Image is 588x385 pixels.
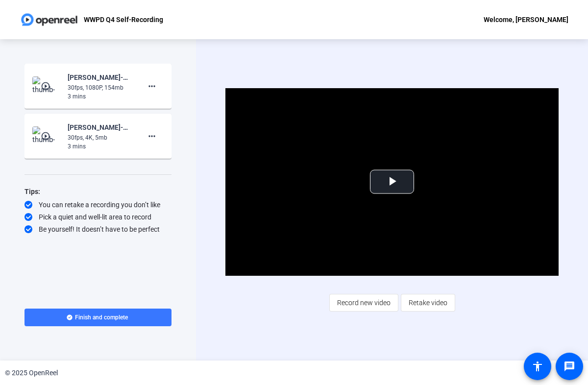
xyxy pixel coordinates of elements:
div: © 2025 OpenReel [5,368,58,378]
button: Play Video [370,170,414,194]
mat-icon: message [563,361,575,372]
mat-icon: play_circle_outline [41,81,52,91]
div: You can retake a recording you don’t like [24,200,171,210]
p: WWPD Q4 Self-Recording [84,14,163,25]
button: Retake video [401,294,455,312]
div: [PERSON_NAME]-WWPD Q4-WWPD Q4 Self-Recording-1759348345473-webcam [68,72,133,83]
div: 3 mins [68,92,133,101]
div: [PERSON_NAME]-WWPD Q4-WWPD Q4 Self-Recording-1759348345473-screen [68,121,133,133]
span: Record new video [337,293,391,312]
img: thumb-nail [32,126,61,146]
img: thumb-nail [32,76,61,96]
mat-icon: accessibility [532,361,543,372]
div: Be yourself! It doesn’t have to be perfect [24,224,171,234]
mat-icon: more_horiz [146,80,158,92]
div: Welcome, [PERSON_NAME] [484,14,568,25]
div: 30fps, 4K, 5mb [68,133,133,142]
div: Tips: [24,186,171,197]
div: 30fps, 1080P, 154mb [68,83,133,92]
span: Retake video [409,293,447,312]
button: Finish and complete [24,309,171,326]
div: Video Player [225,88,559,276]
mat-icon: more_horiz [146,130,158,142]
button: Record new video [329,294,398,312]
div: Pick a quiet and well-lit area to record [24,212,171,222]
mat-icon: play_circle_outline [41,131,52,141]
img: OpenReel logo [20,10,79,29]
div: 3 mins [68,142,133,151]
span: Finish and complete [75,313,128,321]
